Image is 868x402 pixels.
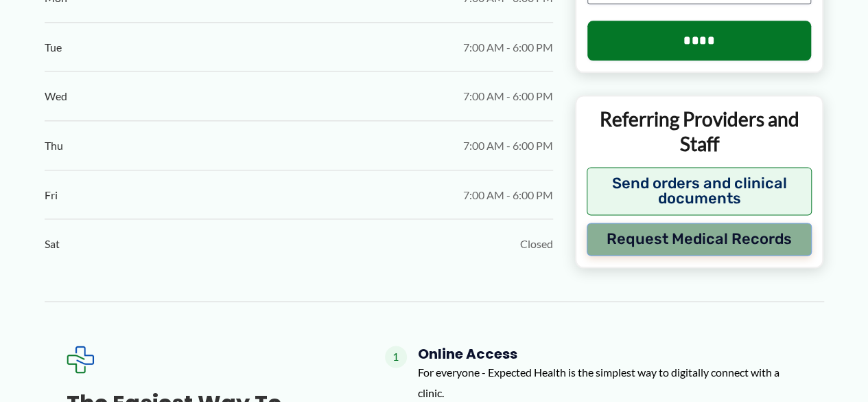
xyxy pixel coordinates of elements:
h4: Online Access [418,346,802,362]
span: Sat [45,234,60,254]
span: 7:00 AM - 6:00 PM [463,37,553,58]
span: Fri [45,185,58,205]
span: 7:00 AM - 6:00 PM [463,185,553,205]
img: Expected Healthcare Logo [67,346,94,373]
span: Closed [520,234,553,254]
span: 1 [385,346,407,368]
p: Referring Providers and Staff [587,107,812,157]
button: Send orders and clinical documents [587,167,812,215]
span: Thu [45,135,63,156]
span: Wed [45,86,67,107]
span: Tue [45,37,62,58]
span: 7:00 AM - 6:00 PM [463,135,553,156]
button: Request Medical Records [587,223,812,256]
span: 7:00 AM - 6:00 PM [463,86,553,107]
